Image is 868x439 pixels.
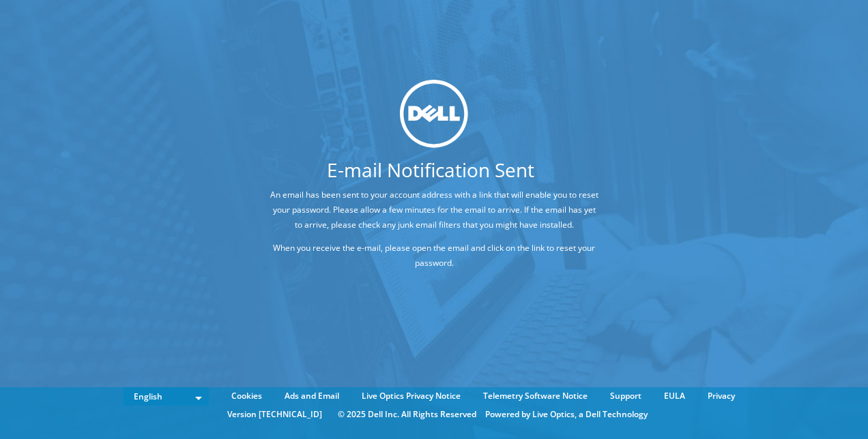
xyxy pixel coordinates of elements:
[268,187,600,232] p: An email has been sent to your account address with a link that will enable you to reset your pas...
[331,407,483,422] li: © 2025 Dell Inc. All Rights Reserved
[473,389,598,404] a: Telemetry Software Notice
[697,389,745,404] a: Privacy
[351,389,471,404] a: Live Optics Privacy Notice
[220,407,329,422] li: Version [TECHNICAL_ID]
[221,389,272,404] a: Cookies
[274,389,349,404] a: Ads and Email
[600,389,652,404] a: Support
[268,241,600,271] p: When you receive the e-mail, please open the email and click on the link to reset your password.
[654,389,695,404] a: EULA
[485,407,648,422] li: Powered by Live Optics, a Dell Technology
[400,79,468,147] img: dell_svg_logo.svg
[217,160,644,179] h1: E-mail Notification Sent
